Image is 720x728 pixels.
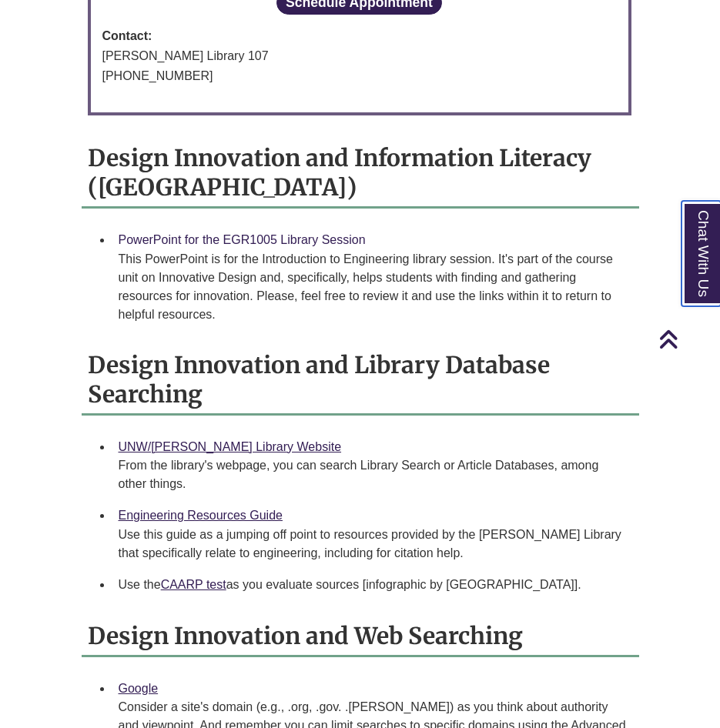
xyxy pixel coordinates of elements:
[82,616,639,657] h2: Design Innovation and Web Searching
[161,578,226,591] a: CAARP test
[119,682,159,695] a: Google
[102,26,617,46] strong: Contact:
[119,526,627,563] div: Use this guide as a jumping off point to resources provided by the [PERSON_NAME] Library that spe...
[119,233,366,246] a: PowerPoint for the EGR1005 Library Session
[119,456,627,493] div: From the library's webpage, you can search Library Search or Article Databases, among other things.
[102,46,617,66] div: [PERSON_NAME] Library 107
[119,509,283,522] a: Engineering Resources Guide
[112,569,633,601] li: Use the as you evaluate sources [infographic by [GEOGRAPHIC_DATA]].
[119,250,627,324] div: This PowerPoint is for the Introduction to Engineering library session. It's part of the course u...
[82,139,639,209] h2: Design Innovation and Information Literacy ([GEOGRAPHIC_DATA])
[102,66,617,86] div: [PHONE_NUMBER]
[119,440,342,453] a: UNW/[PERSON_NAME] Library Website
[82,346,639,416] h2: Design Innovation and Library Database Searching
[658,329,716,349] a: Back to Top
